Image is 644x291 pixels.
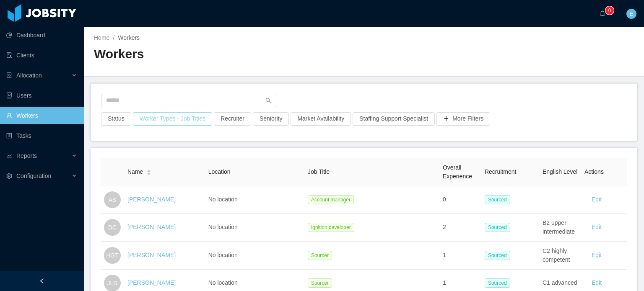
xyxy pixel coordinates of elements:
a: Home [94,34,109,41]
td: No location [205,242,304,270]
i: icon: caret-down [147,172,151,174]
span: AS [109,191,117,208]
a: icon: pie-chartDashboard [6,27,77,44]
a: Edit [592,224,602,230]
span: Sourcer [308,278,332,288]
a: [PERSON_NAME] [127,252,176,258]
span: Allocation [16,72,42,79]
span: English Level [543,168,577,175]
span: Workers [118,34,140,41]
i: icon: solution [6,72,12,78]
span: Sourced [485,251,510,260]
div: Sort [146,168,151,174]
td: No location [205,214,304,242]
a: [PERSON_NAME] [127,279,176,286]
span: Sourced [485,278,510,288]
span: Sourced [485,195,510,204]
span: Actions [584,168,604,175]
span: Sourcer [308,251,332,260]
span: HGT [106,247,119,264]
span: Name [127,167,143,176]
td: 1 [439,242,481,270]
a: icon: profileTasks [6,127,77,144]
td: B2 upper intermediate [539,214,581,242]
a: Edit [592,279,602,286]
span: Account manager [308,195,354,204]
button: icon: plusMore Filters [436,112,490,126]
td: No location [205,186,304,214]
i: icon: line-chart [6,153,12,159]
i: icon: setting [6,173,12,179]
span: Ignition developer [308,223,354,232]
h2: Workers [94,46,364,63]
span: Recruitment [485,168,516,175]
a: [PERSON_NAME] [127,224,176,230]
td: 2 [439,214,481,242]
span: Configuration [16,173,51,179]
td: C2 highly competent [539,242,581,270]
span: E [629,9,633,19]
span: Overall Experience [443,164,472,180]
button: Staffing Support Specialist [353,112,435,126]
a: Edit [592,196,602,203]
a: icon: userWorkers [6,107,77,124]
span: Job Title [308,168,330,175]
span: Reports [16,152,37,159]
i: icon: bell [600,10,605,16]
button: Worker Types - Job Titles [133,112,212,126]
a: Edit [592,252,602,258]
i: icon: search [265,98,271,103]
span: Location [208,168,231,175]
span: Sourced [485,223,510,232]
button: Status [101,112,131,126]
a: [PERSON_NAME] [127,196,176,203]
sup: 0 [605,6,614,15]
i: icon: caret-up [147,169,151,171]
button: Recruiter [214,112,251,126]
button: Seniority [253,112,289,126]
span: DC [108,219,117,236]
button: Market Availability [291,112,351,126]
td: 0 [439,186,481,214]
span: / [113,34,114,41]
a: icon: auditClients [6,47,77,64]
a: icon: robotUsers [6,87,77,104]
